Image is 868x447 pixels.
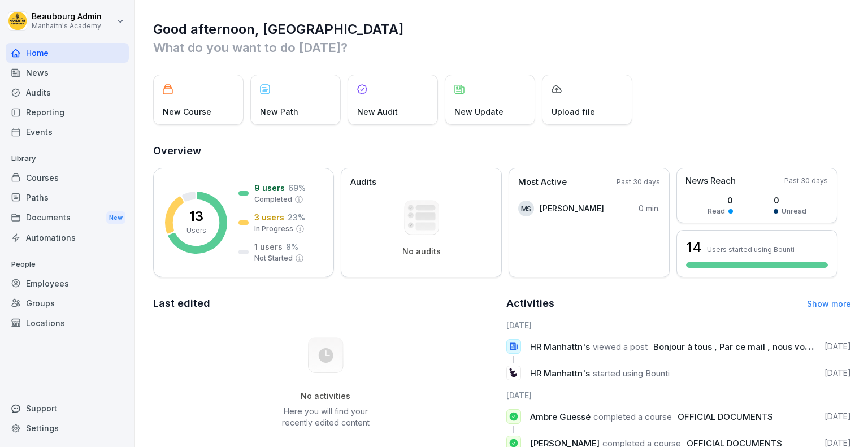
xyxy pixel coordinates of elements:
[6,418,129,438] a: Settings
[260,106,298,118] p: New Path
[617,177,660,187] p: Past 30 days
[593,411,672,422] span: completed a course
[530,411,591,422] span: Ambre Guessé
[530,368,590,379] span: HR Manhattn's
[678,411,773,422] span: OFFICIAL DOCUMENTS
[153,143,851,159] h2: Overview
[824,411,851,422] p: [DATE]
[350,176,376,189] p: Audits
[6,274,129,293] a: Employees
[6,255,129,274] p: People
[784,176,828,186] p: Past 30 days
[268,406,383,428] p: Here you will find your recently edited content
[707,245,795,254] p: Users started using Bounti
[153,38,851,57] p: What do you want to do [DATE]?
[6,188,129,207] a: Paths
[518,176,567,189] p: Most Active
[686,238,701,257] h3: 14
[506,319,852,331] h6: [DATE]
[106,211,125,224] div: New
[6,228,129,248] a: Automations
[506,296,554,311] h2: Activities
[288,182,306,194] p: 69 %
[6,102,129,122] a: Reporting
[6,207,129,228] a: DocumentsNew
[540,202,604,214] p: [PERSON_NAME]
[593,368,670,379] span: started using Bounti
[6,63,129,83] a: News
[254,182,285,194] p: 9 users
[6,207,129,228] div: Documents
[402,246,441,257] p: No audits
[6,122,129,142] a: Events
[6,313,129,333] a: Locations
[153,296,498,311] h2: Last edited
[254,253,293,263] p: Not Started
[288,211,305,223] p: 23 %
[639,202,660,214] p: 0 min.
[6,293,129,313] a: Groups
[6,83,129,102] a: Audits
[286,241,298,253] p: 8 %
[782,206,806,216] p: Unread
[824,341,851,352] p: [DATE]
[530,341,590,352] span: HR Manhattn's
[6,398,129,418] div: Support
[774,194,806,206] p: 0
[708,194,733,206] p: 0
[685,175,736,188] p: News Reach
[254,194,292,205] p: Completed
[254,224,293,234] p: In Progress
[593,341,648,352] span: viewed a post
[807,299,851,309] a: Show more
[552,106,595,118] p: Upload file
[268,391,383,401] h5: No activities
[32,12,102,21] p: Beaubourg Admin
[153,20,851,38] h1: Good afternoon, [GEOGRAPHIC_DATA]
[824,367,851,379] p: [DATE]
[454,106,504,118] p: New Update
[357,106,398,118] p: New Audit
[163,106,211,118] p: New Course
[708,206,725,216] p: Read
[6,43,129,63] a: Home
[189,210,203,223] p: 13
[6,168,129,188] a: Courses
[506,389,852,401] h6: [DATE]
[6,150,129,168] p: Library
[254,241,283,253] p: 1 users
[254,211,284,223] p: 3 users
[518,201,534,216] div: MS
[186,225,206,236] p: Users
[32,22,102,30] p: Manhattn's Academy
